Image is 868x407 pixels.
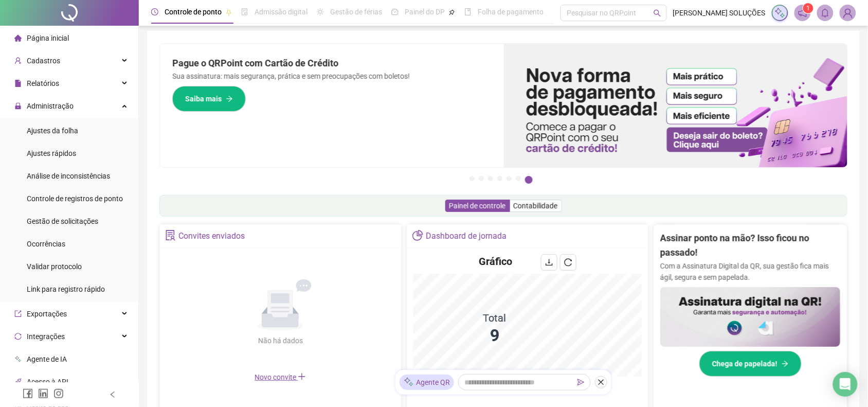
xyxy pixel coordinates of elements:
span: Acesso à API [27,378,68,386]
img: banner%2F096dab35-e1a4-4d07-87c2-cf089f3812bf.png [504,44,848,167]
img: sparkle-icon.fc2bf0ac1784a2077858766a79e2daf3.svg [774,7,786,19]
span: Validar protocolo [27,262,82,271]
div: Dashboard de jornada [426,227,507,245]
button: Chega de papelada! [699,351,802,377]
span: instagram [53,388,64,399]
span: Administração [27,102,74,110]
span: Gestão de férias [330,8,382,16]
span: Exportações [27,310,67,318]
button: Saiba mais [172,86,246,112]
img: banner%2F02c71560-61a6-44d4-94b9-c8ab97240462.png [660,287,840,347]
span: pushpin [449,9,455,15]
span: arrow-right [782,360,789,367]
span: Contabilidade [514,202,558,210]
span: sun [317,8,324,15]
span: Relatórios [27,79,59,87]
span: close [598,379,605,386]
div: Agente QR [400,375,454,390]
span: Gestão de solicitações [27,217,98,225]
span: home [14,34,22,42]
button: 2 [479,176,484,181]
span: lock [14,102,22,110]
span: facebook [23,388,33,399]
button: 5 [507,176,512,181]
span: 1 [806,5,810,12]
button: 4 [497,176,502,181]
span: Ajustes da folha [27,127,78,135]
span: plus [298,373,306,381]
span: export [14,310,22,317]
span: Novo convite [255,373,306,381]
span: Integrações [27,332,65,341]
span: book [464,8,472,15]
span: [PERSON_NAME] SOLUÇÕES [673,7,766,19]
span: left [109,391,116,398]
span: file-done [241,8,248,15]
span: user-add [14,57,22,64]
p: Sua assinatura: mais segurança, prática e sem preocupações com boletos! [172,70,492,82]
span: clock-circle [151,8,158,15]
span: Saiba mais [185,93,222,104]
span: search [654,9,661,17]
span: pushpin [226,9,232,15]
div: Não há dados [233,335,328,346]
span: Controle de registros de ponto [27,194,123,203]
span: api [14,378,22,385]
span: Painel do DP [405,8,445,16]
sup: 1 [803,3,813,13]
button: 1 [469,176,475,181]
span: Página inicial [27,34,69,42]
img: 15382 [840,5,856,21]
span: solution [165,230,176,241]
div: Open Intercom Messenger [833,372,858,397]
span: notification [798,8,807,17]
span: arrow-right [226,95,233,102]
span: dashboard [391,8,399,15]
span: Controle de ponto [165,8,222,16]
span: Ocorrências [27,240,65,248]
span: Análise de inconsistências [27,172,110,180]
span: Folha de pagamento [478,8,544,16]
button: 7 [525,176,533,184]
span: Agente de IA [27,355,67,363]
span: Admissão digital [255,8,308,16]
span: file [14,80,22,87]
h2: Pague o QRPoint com Cartão de Crédito [172,56,492,70]
span: bell [821,8,830,17]
div: Convites enviados [178,227,245,245]
button: 3 [488,176,493,181]
span: sync [14,333,22,340]
span: Chega de papelada! [712,358,777,369]
span: Cadastros [27,57,60,65]
span: download [545,258,553,267]
span: send [577,379,585,386]
h4: Gráfico [479,254,513,269]
span: Ajustes rápidos [27,149,76,157]
span: linkedin [38,388,48,399]
h2: Assinar ponto na mão? Isso ficou no passado! [660,231,840,260]
img: sparkle-icon.fc2bf0ac1784a2077858766a79e2daf3.svg [404,377,414,388]
span: Painel de controle [449,202,506,210]
span: pie-chart [412,230,423,241]
span: Link para registro rápido [27,285,105,293]
span: reload [564,258,572,267]
p: Com a Assinatura Digital da QR, sua gestão fica mais ágil, segura e sem papelada. [660,260,840,283]
button: 6 [516,176,521,181]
